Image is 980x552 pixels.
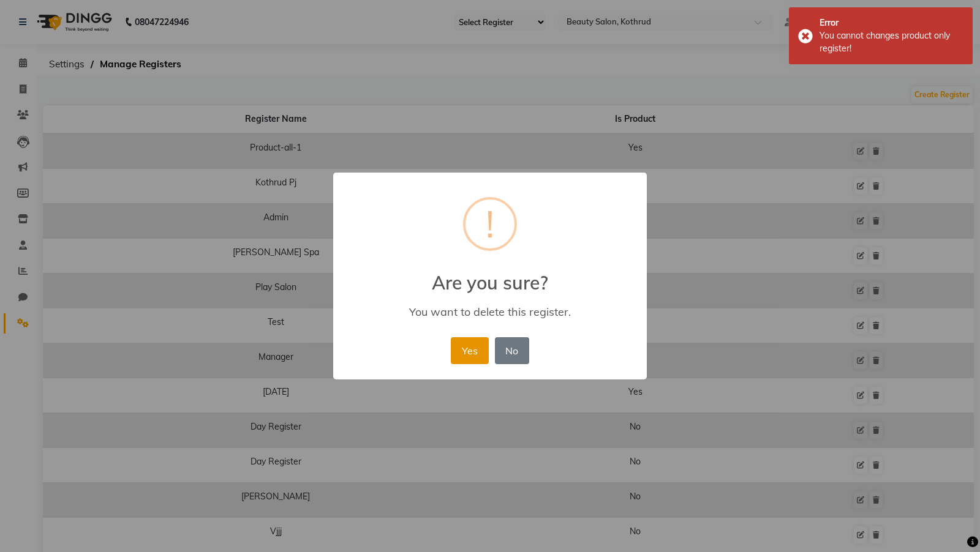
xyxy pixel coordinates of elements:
[451,337,488,364] button: Yes
[820,29,963,55] div: You cannot changes product only register!
[820,17,963,29] div: Error
[333,257,647,294] h2: Are you sure?
[486,200,494,248] div: !
[495,337,529,364] button: No
[351,305,629,319] div: You want to delete this register.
